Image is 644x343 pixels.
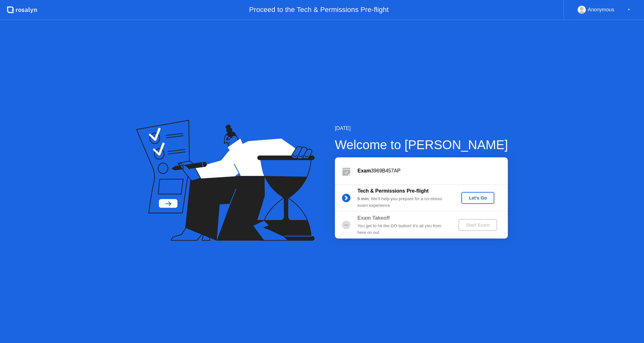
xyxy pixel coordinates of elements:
[358,168,371,173] b: Exam
[461,192,494,204] button: Let's Go
[464,195,492,200] div: Let's Go
[358,223,448,236] div: You get to hit the GO button! It’s all you from here on out
[627,6,630,14] div: ▼
[358,215,390,221] b: Exam Takeoff
[458,219,497,231] button: Start Exam
[461,222,495,228] div: Start Exam
[358,188,429,194] b: Tech & Permissions Pre-flight
[335,125,508,132] div: [DATE]
[358,167,508,175] div: 3969B457AP
[358,196,448,209] div: : We’ll help you prepare for a no-stress exam experience
[588,6,614,14] div: Anonymous
[335,135,508,154] div: Welcome to [PERSON_NAME]
[358,196,369,201] b: 5 min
